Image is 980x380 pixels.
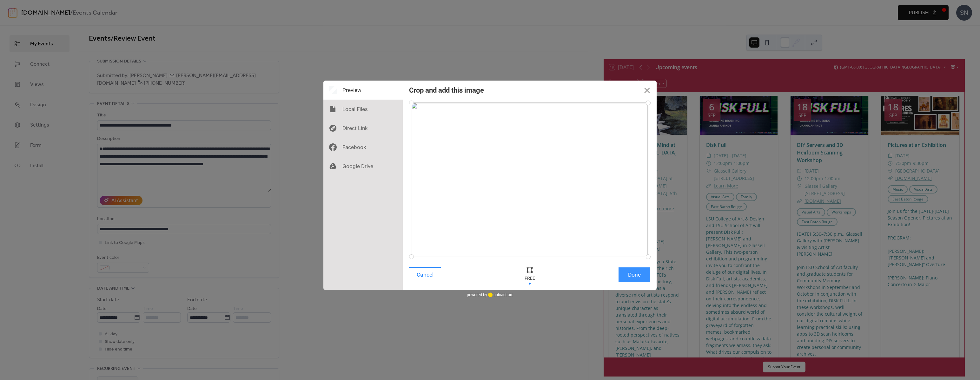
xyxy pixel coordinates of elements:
div: Google Drive [323,157,403,176]
div: Preview [323,81,403,100]
button: Close [638,81,657,100]
div: Local Files [323,100,403,119]
button: Done [619,267,650,282]
a: uploadcare [487,292,513,297]
div: Direct Link [323,119,403,138]
div: Crop and add this image [409,86,484,94]
button: Cancel [409,267,441,282]
div: powered by [467,290,513,299]
div: Facebook [323,138,403,157]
